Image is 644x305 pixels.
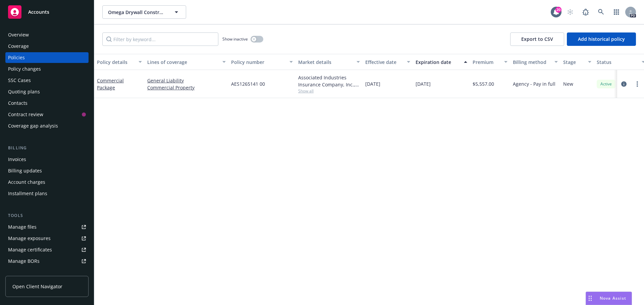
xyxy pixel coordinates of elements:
span: [DATE] [416,80,431,87]
div: SSC Cases [8,75,31,86]
div: Expiration date [416,59,460,66]
button: Nova Assist [586,292,632,305]
a: Billing updates [5,165,89,176]
div: Quoting plans [8,86,40,97]
a: Policies [5,52,89,63]
div: Premium [473,59,500,66]
a: Search [594,5,608,19]
span: Agency - Pay in full [513,80,555,87]
a: Report a Bug [579,5,592,19]
div: Invoices [8,154,26,165]
button: Add historical policy [567,32,636,46]
span: Show all [298,88,360,94]
a: Quoting plans [5,86,89,97]
span: Show inactive [222,36,248,42]
a: General Liability [147,77,226,84]
div: Tools [5,212,89,219]
div: Policy details [97,59,135,66]
span: Export to CSV [521,36,553,42]
span: AES1265141 00 [231,80,265,87]
div: Policy number [231,59,285,66]
span: Active [599,81,613,87]
span: [DATE] [365,80,380,87]
span: Omega Drywall Construction, Inc [108,9,166,16]
a: Summary of insurance [5,267,89,278]
div: Billing method [513,59,550,66]
a: Manage exposures [5,233,89,244]
input: Filter by keyword... [102,32,218,46]
div: Manage files [8,222,37,232]
div: Associated Industries Insurance Company, Inc., AmTrust Financial Services, RT Specialty Insurance... [298,74,360,88]
div: Policies [8,52,25,63]
div: Coverage gap analysis [8,121,58,131]
a: Invoices [5,154,89,165]
a: more [633,80,641,88]
a: Commercial Package [97,77,124,91]
span: Nova Assist [600,295,626,301]
button: Effective date [363,54,413,70]
a: Policy changes [5,64,89,74]
div: Stage [563,59,584,66]
a: Manage BORs [5,256,89,266]
div: 20 [555,7,561,13]
div: Policy changes [8,64,41,74]
a: Contacts [5,98,89,108]
a: Coverage [5,41,89,52]
div: Overview [8,29,29,40]
a: Manage certificates [5,244,89,255]
button: Premium [470,54,510,70]
div: Contract review [8,109,43,120]
div: Manage BORs [8,256,40,266]
span: $5,557.00 [473,80,494,87]
a: Coverage gap analysis [5,121,89,131]
a: Commercial Property [147,84,226,91]
span: New [563,80,573,87]
div: Effective date [365,59,403,66]
a: Installment plans [5,188,89,199]
div: Installment plans [8,188,47,199]
button: Market details [296,54,363,70]
button: Expiration date [413,54,470,70]
a: Overview [5,29,89,40]
button: Omega Drywall Construction, Inc [102,5,186,19]
div: Lines of coverage [147,59,218,66]
div: Manage exposures [8,233,51,244]
div: Billing [5,145,89,151]
div: Billing updates [8,165,42,176]
div: Coverage [8,41,29,52]
div: Account charges [8,177,45,187]
button: Export to CSV [510,32,564,46]
button: Policy number [228,54,296,70]
a: Account charges [5,177,89,187]
div: Summary of insurance [8,267,59,278]
span: Accounts [28,9,49,15]
span: Open Client Navigator [12,283,62,290]
button: Policy details [94,54,145,70]
div: Contacts [8,98,28,108]
a: Contract review [5,109,89,120]
a: Switch app [610,5,623,19]
span: Add historical policy [578,36,625,42]
div: Drag to move [586,292,594,305]
button: Lines of coverage [145,54,228,70]
a: circleInformation [620,80,628,88]
div: Manage certificates [8,244,52,255]
button: Billing method [510,54,560,70]
a: Manage files [5,222,89,232]
a: Accounts [5,3,89,21]
a: SSC Cases [5,75,89,86]
a: Start snowing [563,5,577,19]
button: Stage [560,54,594,70]
div: Market details [298,59,353,66]
div: Status [597,59,638,66]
